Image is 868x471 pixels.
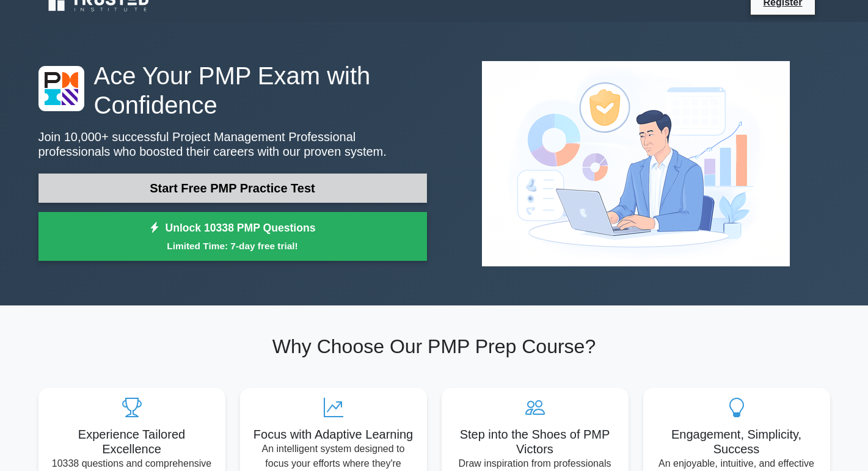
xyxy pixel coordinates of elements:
[38,130,427,159] p: Join 10,000+ successful Project Management Professional professionals who boosted their careers w...
[250,427,417,442] h5: Focus with Adaptive Learning
[38,61,427,120] h1: Ace Your PMP Exam with Confidence
[48,427,216,456] h5: Experience Tailored Excellence
[451,427,619,456] h5: Step into the Shoes of PMP Victors
[38,335,830,358] h2: Why Choose Our PMP Prep Course?
[54,239,412,253] small: Limited Time: 7-day free trial!
[38,212,427,261] a: Unlock 10338 PMP QuestionsLimited Time: 7-day free trial!
[472,51,800,276] img: Project Management Professional Preview
[653,427,820,456] h5: Engagement, Simplicity, Success
[38,173,427,203] a: Start Free PMP Practice Test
